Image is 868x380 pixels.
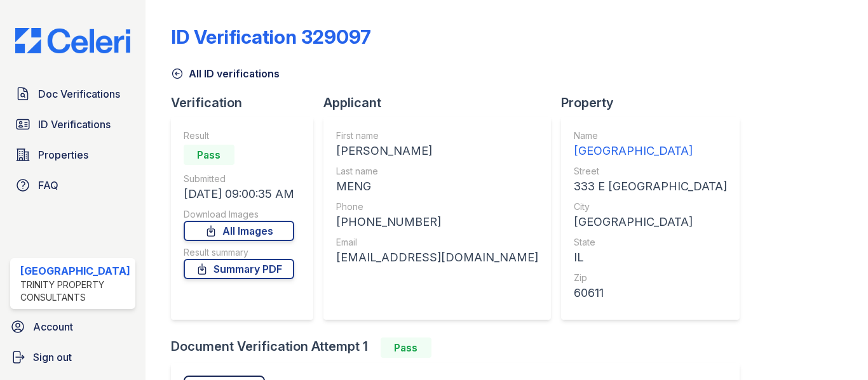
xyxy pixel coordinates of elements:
a: Doc Verifications [10,81,135,107]
div: 333 E [GEOGRAPHIC_DATA] [574,178,727,195]
div: MENG [336,178,538,195]
a: Name [GEOGRAPHIC_DATA] [574,129,727,160]
div: Pass [381,337,431,358]
span: FAQ [38,178,58,193]
a: All Images [184,221,294,241]
div: [GEOGRAPHIC_DATA] [574,213,727,231]
div: Result [184,129,294,142]
div: Property [561,94,750,112]
a: ID Verifications [10,112,135,137]
div: Download Images [184,208,294,221]
div: ID Verification 329097 [171,25,371,48]
div: [PERSON_NAME] [336,142,538,160]
div: [DATE] 09:00:35 AM [184,185,294,203]
div: Name [574,129,727,142]
a: Summary PDF [184,259,294,279]
img: CE_Logo_Blue-a8612792a0a2168367f1c8372b55b34899dd931a85d93a1a3d3e32e68fde9ad4.png [5,28,140,54]
div: Submitted [184,173,294,185]
div: Phone [336,200,538,213]
div: [GEOGRAPHIC_DATA] [574,142,727,160]
a: Sign out [5,344,140,370]
a: Account [5,314,140,339]
a: All ID verifications [171,66,280,81]
div: Document Verification Attempt 1 [171,337,750,358]
span: ID Verifications [38,117,111,132]
span: Doc Verifications [38,86,120,102]
div: IL [574,249,727,266]
a: FAQ [10,173,135,198]
a: Properties [10,142,135,167]
div: Result summary [184,246,294,259]
div: State [574,236,727,249]
div: 60611 [574,284,727,302]
span: Properties [38,147,88,162]
div: Last name [336,165,538,178]
span: Account [33,319,73,334]
span: Sign out [33,350,72,365]
div: Zip [574,272,727,284]
div: [PHONE_NUMBER] [336,213,538,231]
div: Email [336,236,538,249]
div: City [574,200,727,213]
div: Street [574,165,727,178]
div: First name [336,129,538,142]
div: Trinity Property Consultants [20,278,130,304]
div: Pass [184,145,234,165]
div: [EMAIL_ADDRESS][DOMAIN_NAME] [336,249,538,266]
div: Verification [171,94,323,112]
div: [GEOGRAPHIC_DATA] [20,263,130,278]
div: Applicant [323,94,561,112]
